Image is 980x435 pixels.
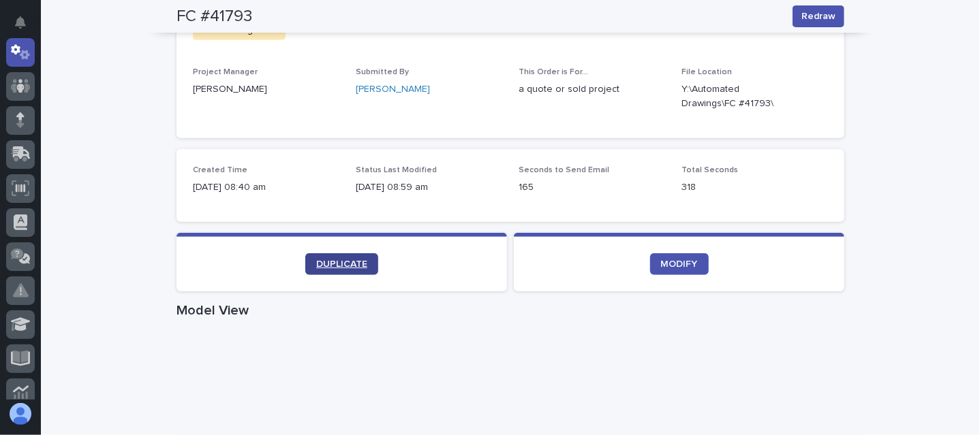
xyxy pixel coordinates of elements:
div: Notifications [17,16,35,38]
span: Submitted By [356,68,409,76]
p: 318 [682,180,828,195]
button: Notifications [6,8,35,37]
button: users-avatar [6,400,35,428]
span: Status Last Modified [356,166,437,174]
span: Seconds to Send Email [519,166,609,174]
span: Created Time [193,166,247,174]
span: DUPLICATE [316,259,367,269]
span: Redraw [801,10,836,23]
p: 165 [519,180,665,195]
a: [PERSON_NAME] [356,82,430,97]
p: [PERSON_NAME] [193,82,339,97]
span: MODIFY [661,259,698,269]
p: a quote or sold project [519,82,665,97]
span: File Location [682,68,732,76]
p: [DATE] 08:40 am [193,180,339,195]
a: DUPLICATE [305,253,378,275]
: Y:\Automated Drawings\FC #41793\ [682,82,795,111]
a: MODIFY [650,253,709,275]
h2: FC #41793 [177,7,252,27]
p: [DATE] 08:59 am [356,180,502,195]
button: Redraw [793,5,844,27]
span: Total Seconds [682,166,738,174]
span: This Order is For... [519,68,588,76]
span: Project Manager [193,68,258,76]
h1: Model View [177,302,844,319]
